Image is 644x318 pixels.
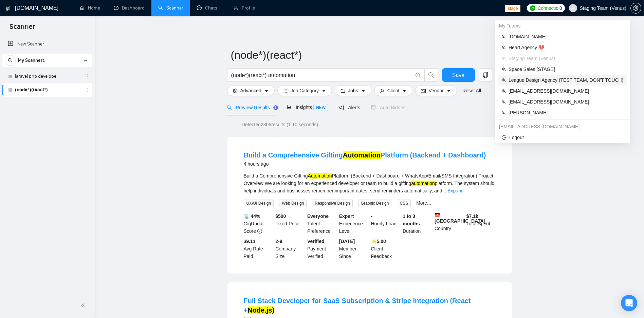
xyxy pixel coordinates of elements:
button: settingAdvancedcaret-down [227,85,275,96]
span: setting [631,5,641,11]
span: holder [84,87,89,93]
div: Experience Level [338,212,370,235]
li: My Scanners [2,54,92,97]
span: team [502,35,506,39]
mark: automation [411,181,435,186]
b: ⭐️ 5.00 [371,239,386,244]
b: $ 7.1k [466,213,478,219]
a: setting [630,5,641,11]
span: ... [442,188,446,193]
span: League Design Agency (TEST TEAM, DON'T TOUCH) [509,76,623,84]
div: Country [433,212,465,235]
span: team [502,111,506,115]
mark: Node.js) [247,306,274,314]
span: team [502,67,506,71]
a: Build a Comprehensive GiftingAutomationPlatform (Backend + Dashboard) [244,151,486,159]
span: notification [339,105,344,110]
span: Vendor [428,87,443,94]
span: Alerts [339,105,360,110]
span: caret-down [264,88,269,93]
span: caret-down [361,88,366,93]
span: Detected 2806 results (1.10 seconds) [237,121,323,128]
span: copy [479,72,492,78]
a: homeHome [80,5,100,11]
span: info-circle [257,229,262,233]
span: double-left [81,302,88,309]
span: idcard [421,88,426,93]
mark: Automation [343,151,381,159]
span: team [502,56,506,60]
span: [EMAIL_ADDRESS][DOMAIN_NAME] [509,98,623,106]
div: Total Spent [465,212,497,235]
div: Duration [401,212,433,235]
button: userClientcaret-down [374,85,413,96]
span: Connects: [538,4,558,12]
span: bars [283,88,288,93]
span: Scanner [4,22,40,36]
div: Payment Verified [306,238,338,260]
b: - [371,213,373,219]
span: Space Sales [STAGE] [509,66,623,73]
b: $ 500 [275,213,286,219]
span: Heart Agency 💔 [509,44,623,51]
span: caret-down [321,88,326,93]
a: New Scanner [8,37,87,51]
span: team [502,89,506,93]
span: Logout [502,134,623,141]
img: logo [6,3,11,14]
div: My Teams [495,20,630,31]
a: dashboardDashboard [114,5,145,11]
span: search [227,105,232,110]
span: holder [84,74,89,79]
span: Preview Results [227,105,276,110]
a: messageChats [197,5,220,11]
span: setting [233,88,238,93]
a: More... [416,200,431,206]
a: Reset All [462,87,481,94]
b: $9.11 [244,239,256,244]
span: UX/UI Design [244,200,274,207]
button: copy [479,68,492,82]
a: userProfile [234,5,255,11]
b: 1 to 3 months [403,213,420,226]
span: search [5,58,15,63]
span: Job Category [291,87,319,94]
b: Everyone [307,213,329,219]
div: Client Feedback [370,238,402,260]
span: [DOMAIN_NAME] [509,33,623,40]
b: 📡 44% [244,213,260,219]
div: GigRadar Score [242,212,274,235]
span: NEW [313,104,328,111]
div: Build a Comprehensive Gifting Platform (Backend + Dashboard + WhatsApp/Email/SMS Integration) Pro... [244,172,496,194]
input: Scanner name... [231,46,498,63]
span: caret-down [402,88,407,93]
span: Auto Bidder [371,105,405,110]
img: upwork-logo.png [530,5,535,11]
li: New Scanner [2,37,92,51]
span: team [502,100,506,104]
div: Open Intercom Messenger [621,295,637,311]
a: laravel php develope [15,70,79,83]
span: Graphic Design [358,200,392,207]
div: fariz.apriyanto@gigradar.io [495,121,630,132]
span: My Scanners [18,54,45,67]
a: Full Stack Developer for SaaS Subscription & Stripe Integration (React +Node.js) [244,297,471,314]
span: user [380,88,385,93]
span: logout [502,135,507,140]
div: Company Size [274,238,306,260]
span: CSS [397,200,411,207]
span: Save [452,71,464,79]
button: Save [442,68,475,82]
span: Advanced [240,87,261,94]
a: searchScanner [158,5,183,11]
span: user [571,6,575,11]
b: 2-9 [275,239,282,244]
div: 4 hours ago [244,160,486,168]
span: Web Design [279,200,307,207]
span: Client [387,87,400,94]
span: team [502,45,506,50]
button: search [424,68,438,82]
b: [GEOGRAPHIC_DATA] [435,212,485,224]
span: Responsive Design [312,200,352,207]
div: Member Since [338,238,370,260]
